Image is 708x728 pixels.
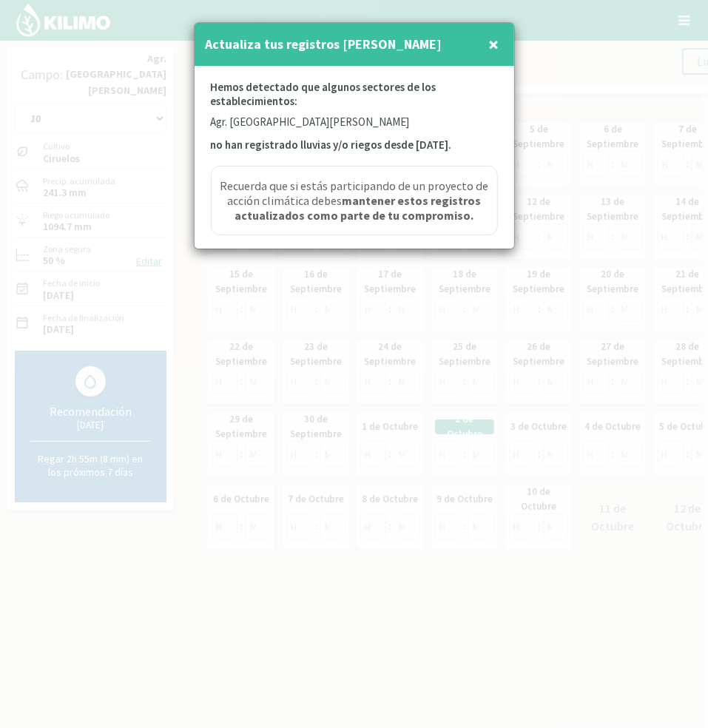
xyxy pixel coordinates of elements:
[235,193,481,223] strong: mantener estos registros actualizados como parte de tu compromiso.
[211,80,498,114] p: Hemos detectado que algunos sectores de los establecimientos:
[211,137,498,154] p: no han registrado lluvias y/o riegos desde [DATE].
[206,34,442,55] h4: Actualiza tus registros [PERSON_NAME]
[215,178,493,223] span: Recuerda que si estás participando de un proyecto de acción climática debes
[485,30,503,59] button: Close
[489,32,499,56] span: ×
[211,114,498,131] p: Agr. [GEOGRAPHIC_DATA][PERSON_NAME]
